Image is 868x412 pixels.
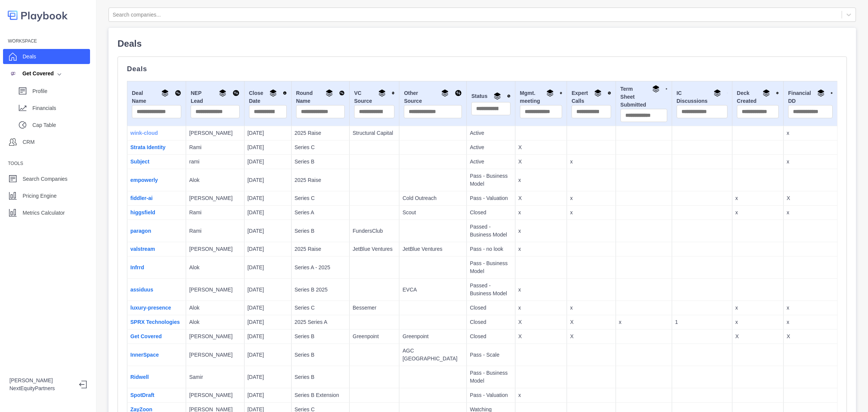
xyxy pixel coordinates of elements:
p: x [518,245,564,253]
p: Series B [295,373,346,381]
p: [DATE] [248,209,288,217]
a: Get Covered [130,333,162,339]
p: Rami [189,143,241,151]
img: company image [9,70,17,77]
p: Rami [189,227,241,235]
a: InnerSpace [130,352,159,358]
p: Profile [32,87,90,95]
p: x [570,194,612,202]
p: x [518,286,564,294]
p: x [735,194,780,202]
p: x [735,318,780,326]
p: [DATE] [248,373,288,381]
p: Cold Outreach [402,194,463,202]
p: 2025 Raise [295,176,346,184]
img: logo-colored [8,8,68,23]
p: X [787,333,834,340]
img: Sort [560,89,562,97]
p: Series B Extension [295,391,346,399]
p: x [518,304,564,312]
a: Subject [130,159,150,165]
p: Active [470,143,512,151]
div: Round Name [296,89,345,105]
p: [DATE] [248,245,288,253]
a: Strata Identity [130,144,165,150]
p: Deals [127,66,837,72]
p: Search Companies [23,175,67,183]
a: wink-cloud [130,130,158,136]
p: Greenpoint [353,333,396,340]
p: x [518,176,564,184]
a: SpotDraft [130,392,154,398]
p: Pass - Valuation [470,391,512,399]
p: Pass - Business Model [470,259,512,275]
p: Closed [470,304,512,312]
p: Alok [189,264,241,272]
p: [DATE] [248,176,288,184]
p: Passed - Business Model [470,282,512,298]
p: rami [189,158,241,166]
img: Group By [546,89,554,97]
p: [DATE] [248,264,288,272]
p: X [570,318,612,326]
img: Group By [652,85,660,93]
p: [DATE] [248,391,288,399]
p: Cap Table [32,121,90,129]
img: Group By [269,89,277,97]
p: x [787,209,834,217]
div: Mgmt. meeting [520,89,562,105]
p: x [570,158,612,166]
p: [PERSON_NAME] [189,351,241,359]
a: fiddler-ai [130,195,153,201]
p: AGC [GEOGRAPHIC_DATA] [402,347,463,363]
p: 2025 Series A [295,318,346,326]
p: FundersClub [353,227,396,235]
p: 2025 Raise [295,245,346,253]
a: SPRX Technologies [130,319,180,325]
p: Metrics Calculator [23,209,65,217]
img: Sort [175,89,181,97]
img: Sort [507,92,510,100]
img: Sort [339,89,345,97]
p: X [735,333,780,340]
img: Sort [232,89,239,97]
p: Series B [295,158,346,166]
div: Other Source [404,89,462,105]
img: Group By [494,92,501,100]
p: [PERSON_NAME] [189,333,241,340]
p: Closed [470,333,512,340]
img: Group By [219,89,226,97]
p: [DATE] [248,351,288,359]
div: Get Covered [9,70,54,78]
a: assiduus [130,287,153,293]
p: 2025 Raise [295,129,346,137]
p: Series B [295,333,346,340]
p: JetBlue Ventures [353,245,396,253]
p: Series C [295,194,346,202]
a: Infrrd [130,264,144,270]
img: Group By [714,89,721,97]
p: Greenpoint [402,333,463,340]
img: Sort DESC [283,89,287,97]
a: empowerly [130,177,158,183]
p: [DATE] [248,333,288,340]
p: x [735,209,780,217]
p: Pass - Scale [470,351,512,359]
p: x [518,227,564,235]
p: X [518,333,564,340]
p: Active [470,158,512,166]
p: Deals [118,37,847,50]
img: Sort [666,85,667,93]
a: higgsfield [130,209,155,215]
p: Alok [189,304,241,312]
div: Deck Created [737,89,779,105]
p: Pass - Business Model [470,369,512,385]
div: Close Date [249,89,287,105]
p: JetBlue Ventures [402,245,463,253]
p: 1 [675,318,729,326]
img: Group By [378,89,386,97]
img: Group By [817,89,825,97]
p: Scout [402,209,463,217]
p: Samir [189,373,241,381]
